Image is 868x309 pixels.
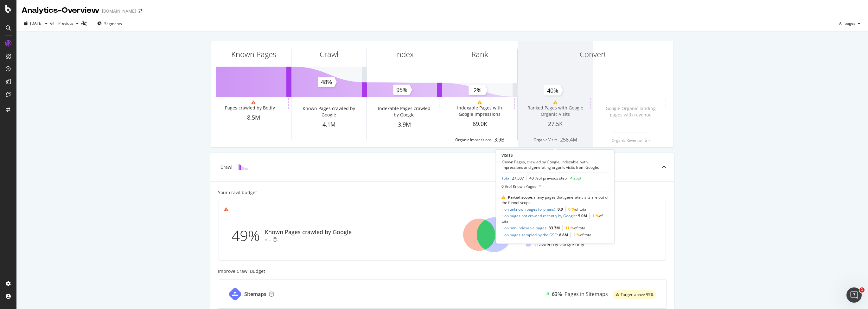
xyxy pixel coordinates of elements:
span: 1 [859,287,865,293]
a: on pages sampled by the GSC [504,232,557,238]
div: Indexable Pages with Google Impressions [451,105,508,117]
span: Previous [56,21,73,26]
div: Improve Crawl Budget [218,268,667,274]
span: 2025 Jun. 3rd [30,21,42,26]
span: 2 % [573,232,580,238]
img: block-icon [238,164,248,170]
div: 3.9M [367,121,442,129]
div: VISITS [501,153,609,158]
a: Sitemaps63%Pages in Sitemapswarning label [218,279,667,309]
span: 11 % [565,225,574,231]
div: 63% [552,291,562,298]
div: Pages crawled by Botify [225,105,275,111]
button: Segments [95,18,124,29]
b: 33.7M [549,225,560,231]
span: of total [549,225,586,231]
span: 1 % [592,213,599,219]
div: 4.1M [291,121,367,129]
button: Previous [56,18,81,29]
div: Your crawl budget [218,189,257,196]
li: : [501,232,609,238]
span: 27,507 [512,175,524,181]
div: Known Pages crawled by Google [300,105,357,118]
span: 0 % [568,207,575,212]
b: Partial scope [508,194,532,200]
b: 0.0 [558,207,563,212]
b: 5.0M [578,213,587,219]
span: Segments [104,21,122,26]
img: Equal [539,185,541,187]
div: 26pt [573,175,581,181]
button: All pages [837,18,863,29]
span: vs [50,20,56,27]
div: Known Pages [231,49,276,60]
div: Rank [471,49,488,60]
div: Known Pages crawled by Google [265,228,352,236]
div: - [543,184,544,189]
span: of total [558,207,587,212]
a: Total [501,175,510,181]
div: Crawl [220,164,233,170]
div: Index [395,49,414,60]
li: : [501,225,609,232]
li: : [501,207,609,213]
div: Known Pages, crawled by Google, indexable, with impressions and generating organic visits from Go... [501,159,609,170]
div: Crawled by Google only [526,241,584,248]
div: arrow-right-arrow-left [138,9,142,13]
div: Crawl [320,49,338,60]
img: Equal [265,239,267,241]
span: of previous step [539,175,567,181]
span: of total [501,213,603,224]
span: Target: above 95% [621,293,654,297]
li: : [501,213,609,225]
div: : [501,175,524,181]
a: on non-indexable pages [504,225,546,231]
iframe: Intercom live chat [846,287,862,303]
div: Sitemaps [244,291,266,298]
span: All pages [837,21,855,26]
div: 8.5M [216,114,291,122]
div: 49% [232,225,265,246]
div: Organic Impressions [455,137,492,142]
a: on pages not crawled recently by Google [504,213,576,219]
b: 8.8M [559,232,568,238]
div: 69.0K [442,120,517,128]
div: 3.9B [494,136,504,143]
div: 0 % [501,184,536,189]
button: [DATE] [22,18,50,29]
div: Indexable Pages crawled by Google [376,105,432,118]
span: of total [559,232,592,238]
div: [DOMAIN_NAME] [102,8,136,14]
span: : many pages that generate visits are out of the funnel scope. [501,194,609,205]
div: Pages in Sitemaps [565,291,608,298]
a: on unknown pages (orphans) [504,207,555,212]
div: 40 % [529,175,567,181]
span: of Known Pages [508,184,536,189]
div: - [269,237,270,243]
div: warning label [613,290,656,299]
div: Analytics - Overview [22,5,99,16]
